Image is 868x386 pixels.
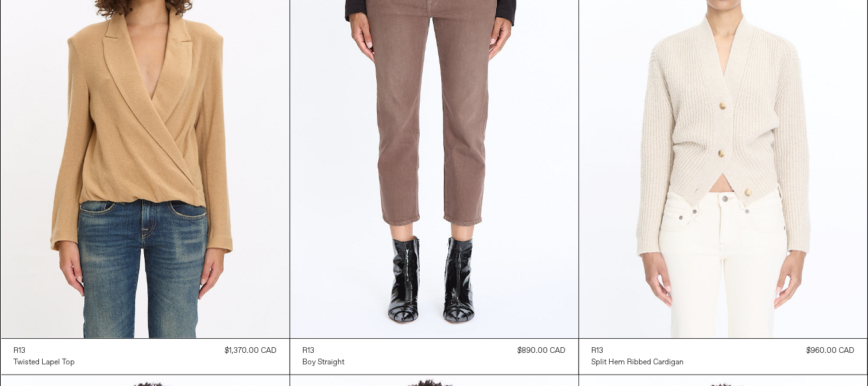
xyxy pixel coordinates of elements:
div: $1,370.00 CAD [225,345,277,357]
a: R13 [592,345,684,357]
div: Split Hem Ribbed Cardigan [592,357,684,368]
div: $890.00 CAD [518,345,566,357]
a: R13 [14,345,75,357]
div: R13 [592,346,604,357]
a: Boy Straight [303,357,345,368]
a: R13 [303,345,345,357]
div: R13 [303,346,315,357]
div: R13 [14,346,26,357]
a: Twisted Lapel Top [14,357,75,368]
div: Boy Straight [303,357,345,368]
div: Twisted Lapel Top [14,357,75,368]
a: Split Hem Ribbed Cardigan [592,357,684,368]
div: $960.00 CAD [807,345,855,357]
